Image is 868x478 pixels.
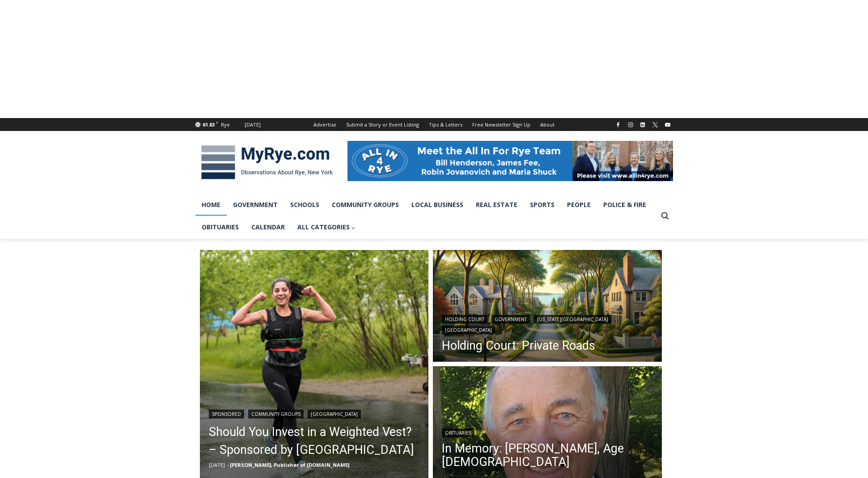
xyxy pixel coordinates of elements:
a: Schools [284,194,326,216]
div: [DATE] [245,121,261,129]
a: Obituaries [195,216,245,238]
div: | | [209,408,420,419]
a: X [650,119,661,130]
a: [GEOGRAPHIC_DATA] [308,410,361,419]
nav: Secondary Navigation [309,118,559,131]
a: Read More Holding Court: Private Roads [433,250,662,364]
button: View Search Form [657,208,673,224]
a: [PERSON_NAME], Publisher of [DOMAIN_NAME] [230,461,349,468]
span: – [227,461,230,468]
a: Calendar [245,216,291,238]
img: All in for Rye [347,141,673,181]
a: Obituaries [442,428,474,437]
a: Sports [524,194,561,216]
span: F [216,120,218,125]
div: | | | [442,313,653,334]
a: Holding Court: Private Roads [442,339,653,352]
a: YouTube [662,119,673,130]
a: Real Estate [470,194,524,216]
img: MyRye.com [195,139,339,186]
a: Tips & Letters [424,118,467,131]
a: In Memory: [PERSON_NAME], Age [DEMOGRAPHIC_DATA] [442,442,653,469]
a: Linkedin [637,119,648,130]
a: Government [227,194,284,216]
a: Government [491,315,530,324]
a: Free Newsletter Sign Up [467,118,535,131]
a: Police & Fire [597,194,652,216]
a: People [561,194,597,216]
a: Should You Invest in a Weighted Vest? – Sponsored by [GEOGRAPHIC_DATA] [209,423,420,459]
a: Facebook [613,119,623,130]
a: All Categories [291,216,362,238]
a: Sponsored [209,410,244,419]
a: About [535,118,559,131]
a: Instagram [625,119,636,130]
div: Rye [221,121,230,129]
a: [US_STATE][GEOGRAPHIC_DATA] [534,315,611,324]
a: Home [195,194,227,216]
img: DALLE 2025-09-08 Holding Court 2025-09-09 Private Roads [433,250,662,364]
a: Local Business [405,194,470,216]
a: Community Groups [326,194,405,216]
a: [GEOGRAPHIC_DATA] [442,326,495,334]
a: Advertise [309,118,341,131]
span: All Categories [297,222,356,232]
span: 61.83 [203,121,215,128]
a: Community Groups [248,410,304,419]
a: Holding Court [442,315,487,324]
time: [DATE] [209,461,225,468]
a: Submit a Story or Event Listing [341,118,424,131]
nav: Primary Navigation [195,194,657,239]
